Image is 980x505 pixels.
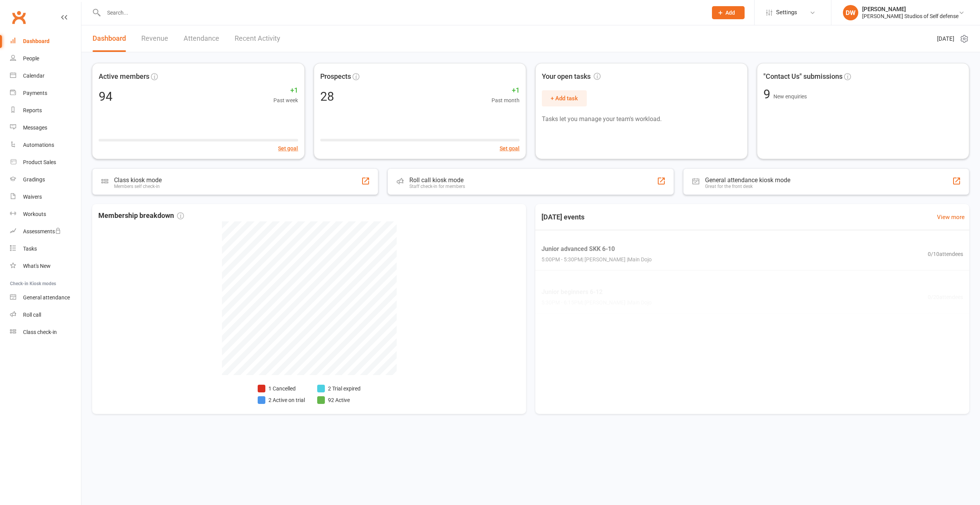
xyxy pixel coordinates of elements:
[725,10,735,16] span: Add
[23,38,50,44] div: Dashboard
[10,33,81,50] a: Dashboard
[10,257,81,275] a: What's New
[23,55,39,61] div: People
[101,7,702,18] input: Search...
[258,396,305,404] li: 2 Active on trial
[542,114,741,124] p: Tasks let you manage your team's workload.
[9,8,28,27] a: Clubworx
[10,289,81,306] a: General attendance kiosk mode
[763,87,773,101] span: 9
[705,176,790,184] div: General attendance kiosk mode
[776,4,797,21] span: Settings
[862,13,958,20] div: [PERSON_NAME] Studios of Self defense
[773,93,807,100] span: New enquiries
[93,25,126,52] a: Dashboard
[712,6,745,19] button: Add
[10,102,81,119] a: Reports
[23,73,45,79] div: Calendar
[23,176,45,183] div: Gradings
[10,85,81,102] a: Payments
[23,246,37,252] div: Tasks
[23,329,57,335] div: Class check-in
[23,125,47,131] div: Messages
[843,5,858,20] div: DW
[937,213,965,222] a: View more
[10,171,81,188] a: Gradings
[23,294,70,301] div: General attendance
[258,384,305,393] li: 1 Cancelled
[23,263,51,269] div: What's New
[23,194,42,200] div: Waivers
[23,211,46,217] div: Workouts
[10,136,81,154] a: Automations
[320,90,334,103] div: 28
[10,67,81,85] a: Calendar
[23,142,54,148] div: Automations
[273,85,298,96] span: +1
[409,176,465,184] div: Roll call kiosk mode
[541,244,652,254] span: Junior advanced SKK 6-10
[23,228,61,234] div: Assessments
[10,324,81,341] a: Class kiosk mode
[10,188,81,206] a: Waivers
[937,34,954,43] span: [DATE]
[492,85,520,96] span: +1
[541,299,652,307] span: 5:30PM - 6:15PM | [PERSON_NAME] | Main Dojo
[542,71,601,82] span: Your open tasks
[10,206,81,223] a: Workouts
[10,223,81,240] a: Assessments
[23,90,47,96] div: Payments
[317,396,361,404] li: 92 Active
[317,384,361,393] li: 2 Trial expired
[541,255,652,264] span: 5:00PM - 5:30PM | [PERSON_NAME] | Main Dojo
[928,293,963,301] span: 0 / 20 attendees
[500,144,520,153] button: Set goal
[114,184,162,189] div: Members self check-in
[99,71,149,82] span: Active members
[114,176,162,184] div: Class kiosk mode
[10,50,81,67] a: People
[235,25,280,52] a: Recent Activity
[23,312,41,318] div: Roll call
[141,25,168,52] a: Revenue
[23,159,56,165] div: Product Sales
[10,240,81,257] a: Tasks
[542,90,587,106] button: + Add task
[535,210,591,224] h3: [DATE] events
[273,96,298,105] span: Past week
[320,71,351,82] span: Prospects
[10,154,81,171] a: Product Sales
[184,25,219,52] a: Attendance
[10,119,81,136] a: Messages
[98,210,184,221] span: Membership breakdown
[928,249,963,258] span: 0 / 10 attendees
[99,90,113,102] div: 94
[409,184,465,189] div: Staff check-in for members
[705,184,790,189] div: Great for the front desk
[541,287,652,297] span: Junior beginners 6-12
[862,6,958,13] div: [PERSON_NAME]
[10,306,81,324] a: Roll call
[278,144,298,153] button: Set goal
[492,96,520,105] span: Past month
[763,71,843,82] span: "Contact Us" submissions
[23,107,42,113] div: Reports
